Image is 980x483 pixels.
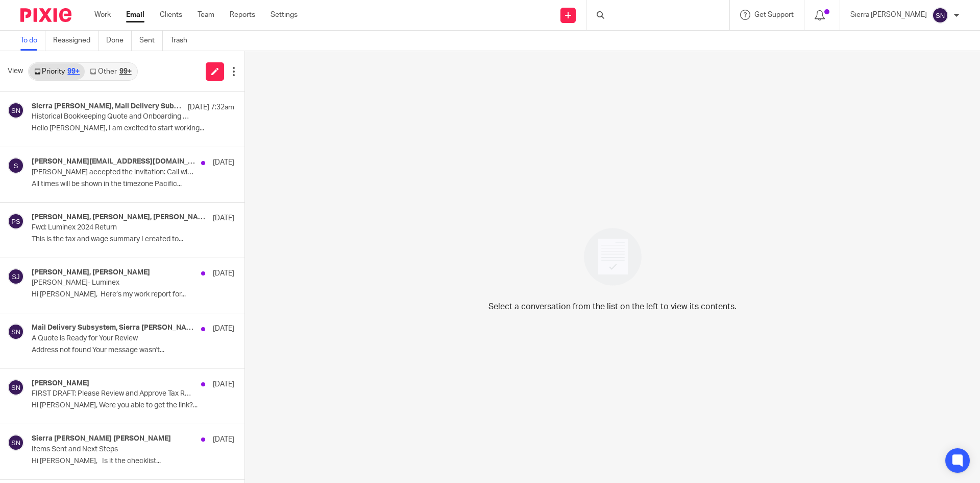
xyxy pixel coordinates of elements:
a: Other99+ [85,63,136,80]
img: svg%3E [8,324,24,340]
img: svg%3E [932,7,948,24]
span: View [8,66,23,77]
p: [PERSON_NAME]- Luminex [32,279,194,287]
div: 99+ [119,68,132,75]
p: Historical Bookkeeping Quote and Onboarding Checklist for Bri Electrc [32,112,194,121]
div: 99+ [67,68,80,75]
img: svg%3E [8,379,24,396]
a: Sent [139,31,163,51]
p: [DATE] [213,213,234,223]
p: [DATE] 7:32am [188,102,234,112]
a: Reassigned [53,31,99,51]
a: Team [198,10,214,20]
a: Priority99+ [29,63,85,80]
p: A Quote is Ready for Your Review [32,334,194,343]
a: Trash [170,31,195,51]
img: svg%3E [8,268,24,285]
img: svg%3E [8,102,24,119]
a: Settings [271,10,298,20]
p: [DATE] [213,324,234,334]
p: [PERSON_NAME] accepted the invitation: Call with [PERSON_NAME] [32,168,194,177]
p: Hello [PERSON_NAME], I am excited to start working... [32,124,234,133]
img: svg%3E [8,213,24,229]
a: To do [20,31,45,51]
h4: [PERSON_NAME], [PERSON_NAME] [32,268,150,277]
img: svg%3E [8,157,24,174]
h4: [PERSON_NAME] [32,379,89,388]
a: Email [126,10,144,20]
h4: Sierra [PERSON_NAME], Mail Delivery Subsystem [32,102,183,111]
a: Done [106,31,132,51]
p: This is the tax and wage summary I created to... [32,235,234,244]
p: Address not found Your message wasn't... [32,346,234,355]
p: Sierra [PERSON_NAME] [850,10,927,20]
h4: Mail Delivery Subsystem, Sierra [PERSON_NAME] [32,324,196,332]
img: Pixie [20,8,71,22]
h4: [PERSON_NAME], [PERSON_NAME], [PERSON_NAME] [32,213,208,222]
p: Select a conversation from the list on the left to view its contents. [488,301,737,313]
p: [DATE] [213,379,234,389]
a: Work [94,10,111,20]
p: [DATE] [213,157,234,168]
p: Hi [PERSON_NAME], Is it the checklist... [32,457,234,466]
p: Hi [PERSON_NAME], Here’s my work report for... [32,290,234,299]
p: FIRST DRAFT: Please Review and Approve Tax Return [32,389,194,398]
span: Get Support [754,11,794,18]
a: Clients [160,10,182,20]
p: All times will be shown in the timezone Pacific... [32,180,234,189]
a: Reports [230,10,255,20]
p: Items Sent and Next Steps [32,445,194,454]
p: Hi [PERSON_NAME], Were you able to get the link?... [32,401,234,410]
img: svg%3E [8,434,24,451]
h4: Sierra [PERSON_NAME] [PERSON_NAME] [32,434,171,443]
p: [DATE] [213,268,234,279]
p: [DATE] [213,434,234,445]
img: image [577,221,648,292]
p: Fwd: Luminex 2024 Return [32,223,194,232]
h4: [PERSON_NAME][EMAIL_ADDRESS][DOMAIN_NAME] [32,157,196,166]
